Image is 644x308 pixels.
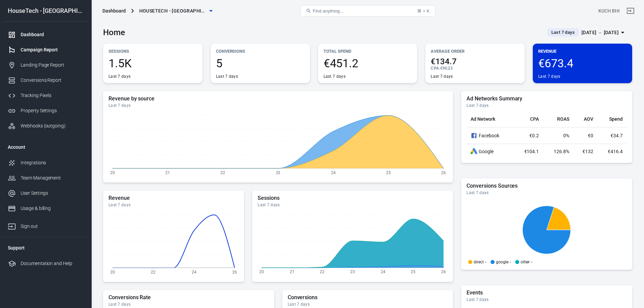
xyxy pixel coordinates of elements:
[165,170,170,175] tspan: 21
[192,269,196,274] tspan: 24
[2,186,89,201] a: User Settings
[2,118,89,134] a: Webhooks (outgoing)
[467,95,627,102] h5: Ad Networks Summary
[471,148,509,155] div: Google
[109,95,448,102] h5: Revenue by source
[21,31,84,38] div: Dashboard
[2,57,89,73] a: Landing Page Report
[258,195,448,202] h5: Sessions
[386,170,391,175] tspan: 25
[2,216,89,234] a: Sign out
[514,111,543,127] th: CPA
[417,8,430,14] div: ⌘ + K
[320,269,325,274] tspan: 22
[529,133,539,138] span: €0.2
[21,223,84,230] div: Sign out
[2,240,89,256] li: Support
[496,260,508,264] p: google
[102,7,126,14] div: Dashboard
[258,202,448,208] div: Last 7 days
[622,3,639,19] a: Sign out
[232,269,237,274] tspan: 26
[471,132,509,140] div: Facebook
[21,62,84,69] div: Landing Page Report
[21,122,84,129] div: Webhooks (outgoing)
[538,48,627,55] p: Revenue
[288,302,448,307] div: Last 7 days
[2,73,89,88] a: Conversions Report
[21,107,84,114] div: Property Settings
[276,170,281,175] tspan: 23
[467,111,514,127] th: Ad Network
[474,260,484,264] p: direct
[549,29,577,36] span: Last 7 days
[440,66,453,71] span: €90.23
[524,149,539,154] span: €104.1
[573,111,598,127] th: AOV
[324,74,345,79] div: Last 7 days
[510,260,511,264] span: -
[538,74,560,79] div: Last 7 days
[2,139,89,155] li: Account
[259,269,264,274] tspan: 20
[2,201,89,216] a: Usage & billing
[110,170,115,175] tspan: 20
[597,111,627,127] th: Spend
[531,260,532,264] span: -
[216,57,305,69] span: 5
[21,174,84,182] div: Team Management
[350,269,355,274] tspan: 23
[521,260,530,264] p: other
[608,149,623,154] span: €416.4
[288,294,448,301] h5: Conversions
[109,74,130,79] div: Last 7 days
[313,8,343,14] span: Find anything...
[331,170,336,175] tspan: 24
[109,302,269,307] div: Last 7 days
[300,5,435,17] button: Find anything...⌘ + K
[151,269,156,274] tspan: 22
[21,92,84,99] div: Tracking Pixels
[471,148,477,155] div: Google Ads
[21,205,84,212] div: Usage & billing
[582,149,593,154] span: €132
[543,111,573,127] th: ROAS
[2,8,89,14] div: HouseTech - [GEOGRAPHIC_DATA]
[324,48,412,55] p: Total Spend
[109,294,269,301] h5: Conversions Rate
[467,190,627,195] div: Last 7 days
[21,159,84,166] div: Integrations
[2,155,89,170] a: Integrations
[441,170,446,175] tspan: 26
[2,88,89,103] a: Tracking Pixels
[137,5,215,17] button: HouseTech - [GEOGRAPHIC_DATA]
[581,28,619,37] div: [DATE] － [DATE]
[220,170,225,175] tspan: 22
[290,269,294,274] tspan: 21
[467,183,627,189] h5: Conversions Sources
[598,7,620,15] div: Account id: fwZaDOHT
[109,195,239,202] h5: Revenue
[21,190,84,197] div: User Settings
[471,132,477,140] svg: Facebook Ads
[21,46,84,53] div: Campaign Report
[611,133,623,138] span: €34.7
[467,297,627,302] div: Last 7 days
[431,57,519,66] span: €134.7
[467,289,627,296] h5: Events
[588,133,593,138] span: €0
[2,103,89,118] a: Property Settings
[2,42,89,57] a: Campaign Report
[431,48,519,55] p: Average Order
[21,77,84,84] div: Conversions Report
[467,103,627,108] div: Last 7 days
[563,133,569,138] span: 0%
[2,27,89,42] a: Dashboard
[2,170,89,186] a: Team Management
[109,103,448,108] div: Last 7 days
[441,269,446,274] tspan: 26
[538,57,627,69] span: €673.4
[431,74,453,79] div: Last 7 days
[109,57,197,69] span: 1.5K
[110,269,115,274] tspan: 20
